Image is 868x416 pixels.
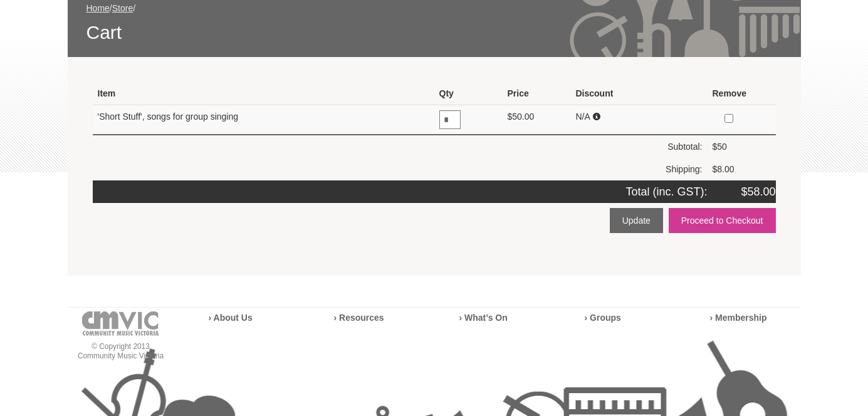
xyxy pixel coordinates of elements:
[708,158,776,180] td: $8.00
[86,3,110,13] a: Home
[459,313,508,323] a: › What’s On
[585,313,621,323] a: › Groups
[86,2,782,44] div: / /
[82,311,159,336] img: cmvic-logo-footer.png
[93,158,708,180] td: Shipping:
[710,313,767,323] a: › Membership
[708,82,776,105] th: Remove
[503,82,571,105] th: Price
[708,135,776,158] td: $50
[571,105,639,135] td: N/A
[209,313,253,323] a: › About Us
[503,105,571,135] td: $50.00
[112,3,133,13] a: Store
[571,82,639,105] th: Discount
[434,82,503,105] th: Qty
[93,180,708,203] td: Total (inc. GST):
[93,82,434,105] th: Item
[93,105,434,135] td: 'Short Stuff', songs for group singing
[68,342,174,361] p: © Copyright 2013 Community Music Victoria
[93,135,708,158] td: Subtotal:
[669,208,776,233] button: Proceed to Checkout
[86,21,782,44] span: Cart
[334,313,384,323] a: › Resources
[708,180,776,203] td: $58.00
[610,208,663,233] button: Update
